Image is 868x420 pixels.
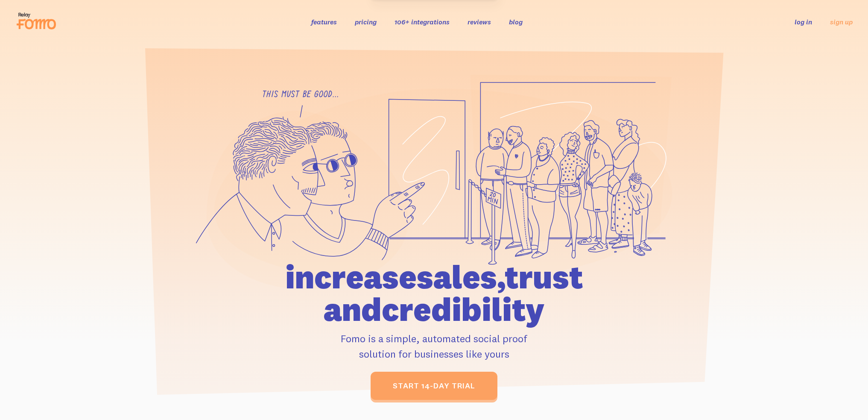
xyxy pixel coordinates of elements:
[355,18,377,26] a: pricing
[237,331,632,361] p: Fomo is a simple, automated social proof solution for businesses like yours
[795,18,812,26] a: log in
[237,261,632,326] h1: increase sales, trust and credibility
[468,18,491,26] a: reviews
[509,18,523,26] a: blog
[395,18,450,26] a: 106+ integrations
[311,18,337,26] a: features
[830,18,853,26] a: sign up
[371,372,497,400] a: start 14-day trial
